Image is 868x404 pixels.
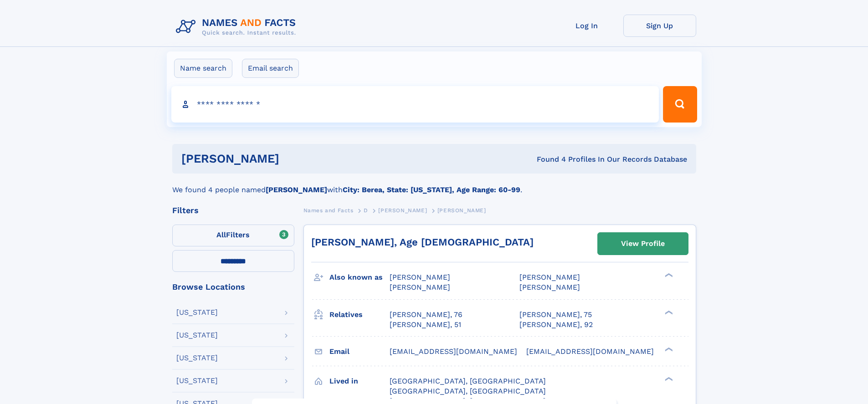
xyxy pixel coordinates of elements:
[176,377,218,384] div: [US_STATE]
[663,376,673,382] div: ❯
[663,86,697,123] button: Search Button
[519,320,593,330] a: [PERSON_NAME], 92
[174,59,232,78] label: Name search
[311,236,534,248] a: [PERSON_NAME], Age [DEMOGRAPHIC_DATA]
[329,307,390,322] h3: Relatives
[303,205,354,216] a: Names and Facts
[172,174,696,195] div: We found 4 people named with .
[550,15,623,37] a: Log In
[390,387,546,395] span: [GEOGRAPHIC_DATA], [GEOGRAPHIC_DATA]
[390,377,546,385] span: [GEOGRAPHIC_DATA], [GEOGRAPHIC_DATA]
[378,205,427,216] a: [PERSON_NAME]
[663,346,673,352] div: ❯
[408,154,687,164] div: Found 4 Profiles In Our Records Database
[598,233,688,255] a: View Profile
[343,185,520,194] b: City: Berea, State: [US_STATE], Age Range: 60-99
[176,309,218,316] div: [US_STATE]
[329,270,390,285] h3: Also known as
[390,283,450,291] span: [PERSON_NAME]
[663,309,673,315] div: ❯
[519,273,580,281] span: [PERSON_NAME]
[176,354,218,362] div: [US_STATE]
[663,272,673,278] div: ❯
[437,207,486,214] span: [PERSON_NAME]
[390,320,461,330] a: [PERSON_NAME], 51
[390,273,450,281] span: [PERSON_NAME]
[519,310,592,320] a: [PERSON_NAME], 75
[266,185,327,194] b: [PERSON_NAME]
[242,59,299,78] label: Email search
[519,283,580,291] span: [PERSON_NAME]
[176,332,218,339] div: [US_STATE]
[216,230,226,239] span: All
[172,15,303,39] img: Logo Names and Facts
[364,207,368,214] span: D
[390,310,462,320] a: [PERSON_NAME], 76
[172,225,294,246] label: Filters
[390,347,517,356] span: [EMAIL_ADDRESS][DOMAIN_NAME]
[621,233,665,254] div: View Profile
[378,207,427,214] span: [PERSON_NAME]
[172,206,294,215] div: Filters
[171,86,659,123] input: search input
[364,205,368,216] a: D
[172,283,294,291] div: Browse Locations
[526,347,654,356] span: [EMAIL_ADDRESS][DOMAIN_NAME]
[181,153,408,164] h1: [PERSON_NAME]
[329,344,390,359] h3: Email
[329,373,390,389] h3: Lived in
[623,15,696,37] a: Sign Up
